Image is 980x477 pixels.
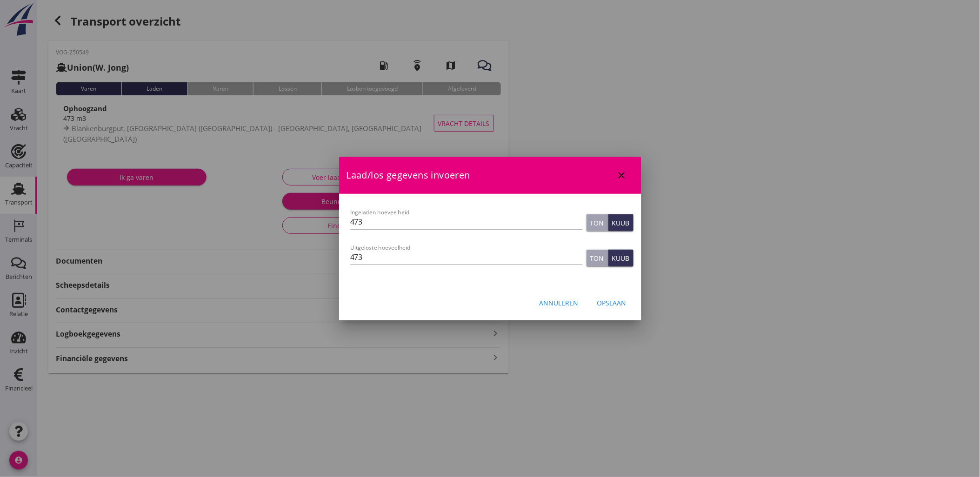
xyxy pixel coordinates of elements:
input: Uitgeloste hoeveelheid [350,250,583,265]
div: Ton [590,218,604,228]
div: Opslaan [597,298,627,308]
button: Annuleren [532,294,586,311]
div: Kuub [612,218,630,228]
i: close [616,170,627,181]
input: Ingeladen hoeveelheid [350,214,583,229]
button: Ton [587,214,608,231]
button: Ton [587,250,608,266]
button: Opslaan [590,294,634,311]
button: Kuub [608,214,633,231]
div: Ton [590,253,604,263]
div: Annuleren [540,298,579,308]
button: Kuub [608,250,633,266]
div: Kuub [612,253,630,263]
div: Laad/los gegevens invoeren [339,157,641,194]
